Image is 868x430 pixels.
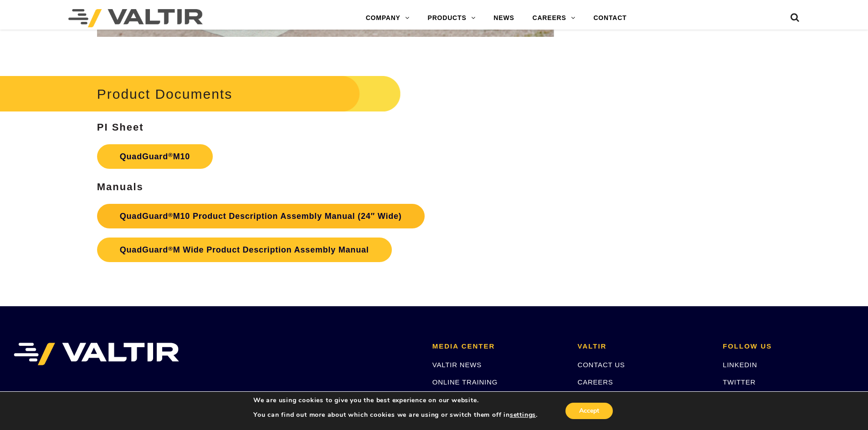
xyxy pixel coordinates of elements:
[97,144,213,169] a: QuadGuard®M10
[168,212,173,218] sup: ®
[578,361,625,369] a: CONTACT US
[723,343,854,350] h2: FOLLOW US
[723,361,757,369] a: LINKEDIN
[253,396,538,405] p: We are using cookies to give you the best experience on our website.
[432,343,564,350] h2: MEDIA CENTER
[97,181,144,192] strong: Manuals
[168,152,173,158] sup: ®
[97,238,392,262] a: QuadGuard®M Wide Product Description Assembly Manual
[578,343,709,350] h2: VALTIR
[584,9,636,27] a: CONTACT
[484,9,523,27] a: NEWS
[524,9,585,27] a: CAREERS
[14,343,179,365] img: VALTIR
[168,245,173,252] sup: ®
[565,403,613,419] button: Accept
[432,378,498,386] a: ONLINE TRAINING
[510,411,536,419] button: settings
[723,378,755,386] a: TWITTER
[97,204,425,228] a: QuadGuard®M10 Product Description Assembly Manual (24″ Wide)
[357,9,419,27] a: COMPANY
[419,9,485,27] a: PRODUCTS
[253,411,538,419] p: You can find out more about which cookies we are using or switch them off in .
[578,378,613,386] a: CAREERS
[432,361,482,369] a: VALTIR NEWS
[97,121,144,133] strong: PI Sheet
[68,9,203,27] img: Valtir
